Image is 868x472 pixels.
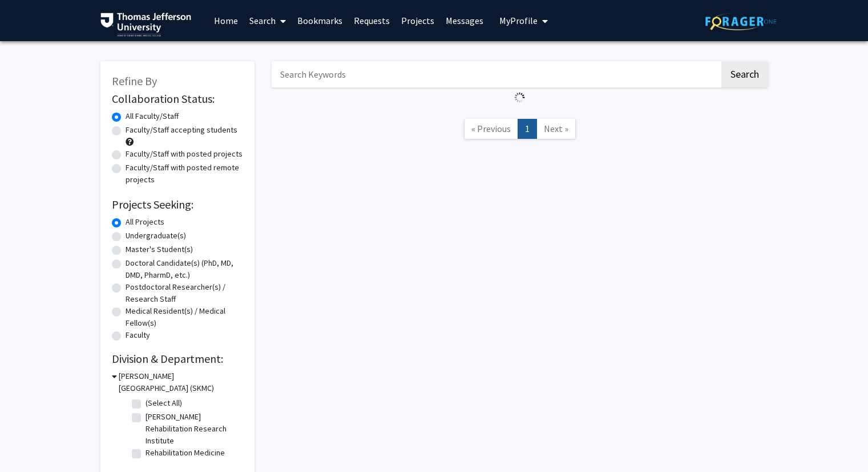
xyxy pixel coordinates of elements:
[112,74,157,88] span: Refine By
[518,119,537,139] a: 1
[112,352,243,366] h2: Division & Department:
[126,257,243,281] label: Doctoral Candidate(s) (PhD, MD, DMD, PharmD, etc.)
[705,13,777,30] img: ForagerOne Logo
[348,1,395,41] a: Requests
[272,107,768,154] nav: Page navigation
[126,281,243,305] label: Postdoctoral Researcher(s) / Research Staff
[100,13,192,37] img: Thomas Jefferson University Logo
[464,119,518,139] a: Previous Page
[721,61,768,87] button: Search
[146,447,225,459] label: Rehabilitation Medicine
[499,15,538,26] span: My Profile
[510,87,530,107] img: Loading
[126,329,150,341] label: Faculty
[126,305,243,329] label: Medical Resident(s) / Medical Fellow(s)
[126,148,243,160] label: Faculty/Staff with posted projects
[244,1,292,41] a: Search
[544,123,568,134] span: Next »
[126,243,193,255] label: Master's Student(s)
[119,370,243,394] h3: [PERSON_NAME][GEOGRAPHIC_DATA] (SKMC)
[126,124,237,136] label: Faculty/Staff accepting students
[126,110,179,122] label: All Faculty/Staff
[126,216,164,228] label: All Projects
[536,119,576,139] a: Next Page
[208,1,244,41] a: Home
[146,411,240,447] label: [PERSON_NAME] Rehabilitation Research Institute
[126,230,186,242] label: Undergraduate(s)
[272,61,720,87] input: Search Keywords
[112,198,243,211] h2: Projects Seeking:
[146,397,182,409] label: (Select All)
[395,1,440,41] a: Projects
[112,92,243,106] h2: Collaboration Status:
[292,1,348,41] a: Bookmarks
[440,1,489,41] a: Messages
[126,162,243,186] label: Faculty/Staff with posted remote projects
[9,421,49,463] iframe: Chat
[471,123,511,134] span: « Previous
